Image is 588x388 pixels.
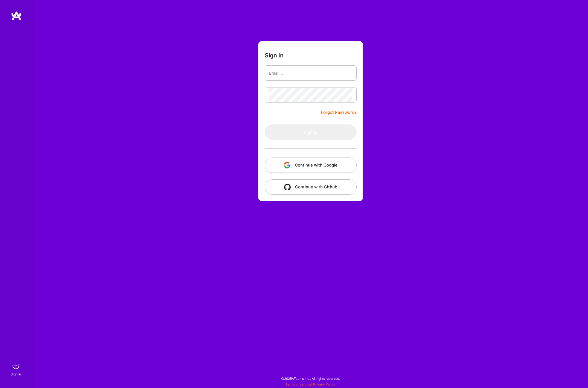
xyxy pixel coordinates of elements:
[286,382,335,386] span: |
[10,360,21,371] img: sign in
[269,66,352,80] input: Email...
[286,382,311,386] a: Terms of Service
[284,184,291,190] img: icon
[11,11,22,21] img: logo
[265,179,357,195] button: Continue with Github
[321,109,357,116] a: Forgot Password?
[265,157,357,173] button: Continue with Google
[284,162,290,168] img: icon
[11,371,21,377] div: Sign In
[33,372,588,385] div: © 2025 ATeams Inc., All rights reserved.
[313,382,335,386] a: Privacy Policy
[265,124,357,140] button: Sign In
[265,52,284,59] h3: Sign In
[11,360,21,377] a: sign inSign In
